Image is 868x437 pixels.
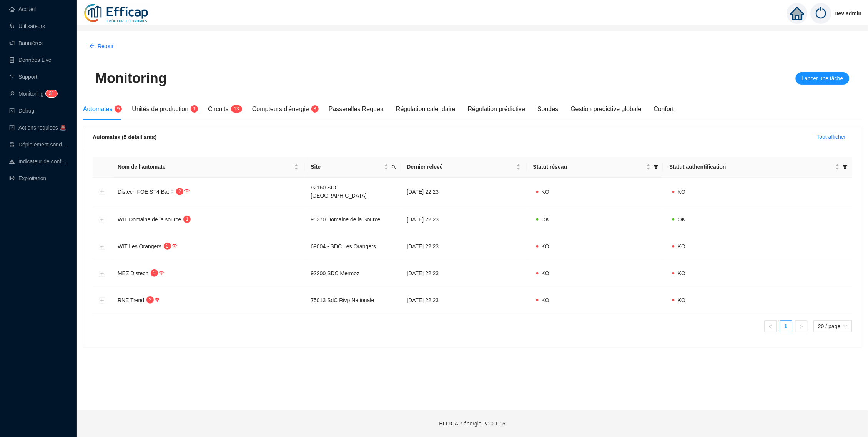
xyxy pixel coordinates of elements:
sup: 2 [151,269,158,277]
sup: 8 [311,105,319,113]
span: 2 [149,297,151,302]
button: Développer la ligne [99,297,105,304]
th: Statut réseau [527,157,663,178]
span: right [799,324,804,329]
span: filter [654,165,658,169]
span: Tout afficher [817,133,846,141]
a: databaseDonnées Live [9,57,52,63]
li: Page précédente [765,320,777,332]
span: search [390,161,398,173]
span: KO [542,243,549,249]
span: 69004 - SDC Les Orangers [311,243,376,249]
span: Automates [83,106,112,112]
span: 95370 Domaine de la Source [311,216,381,223]
button: Développer la ligne [99,217,105,223]
span: filter [652,161,660,173]
img: power [811,3,831,24]
span: wifi [172,244,177,249]
span: WIT Domaine de la source [118,216,181,223]
span: Compteurs d'énergie [252,106,309,112]
span: KO [542,297,549,303]
span: 3 [236,106,239,111]
span: MEZ Distech [118,270,148,276]
span: Dev admin [835,1,862,26]
button: Développer la ligne [99,244,105,250]
span: Statut authentification [669,163,834,171]
span: 92160 SDC [GEOGRAPHIC_DATA] [311,184,367,199]
a: clusterDéploiement sondes [9,141,68,148]
span: 1 [234,106,237,111]
span: 1 [193,106,196,111]
span: arrow-left [89,43,95,48]
button: Retour [83,40,120,52]
li: Page suivante [795,320,808,332]
a: teamUtilisateurs [9,23,45,29]
span: Lancer une tâche [802,75,843,83]
a: questionSupport [9,74,37,80]
button: right [795,320,808,332]
span: EFFICAP-énergie - v10.1.15 [439,420,506,427]
td: [DATE] 22:23 [401,178,527,206]
li: 1 [780,320,792,332]
div: Passerelles Requea [329,105,384,114]
span: wifi [155,297,160,303]
span: KO [678,189,685,195]
span: 2 [166,243,169,249]
span: filter [843,165,848,169]
span: 8 [314,106,316,111]
a: slidersExploitation [9,175,46,181]
span: Actions requises 🚨 [18,125,66,131]
span: KO [678,297,685,303]
sup: 1 [191,105,198,113]
sup: 2 [164,243,171,250]
td: [DATE] 22:23 [401,287,527,314]
a: notificationBannières [9,40,43,46]
a: 1 [780,321,792,332]
span: 2 [153,270,156,276]
span: Automates (5 défaillants) [93,134,156,140]
sup: 2 [176,188,183,195]
th: Nom de l'automate [111,157,305,178]
th: Site [305,157,401,178]
span: 9 [117,106,120,111]
th: Dernier relevé [401,157,527,178]
button: Lancer une tâche [796,72,850,85]
sup: 2 [146,296,154,304]
div: Sondes [537,105,558,114]
th: Statut authentification [663,157,852,178]
sup: 13 [231,105,242,113]
td: [DATE] 22:23 [401,233,527,260]
div: Gestion predictive globale [571,105,642,114]
span: OK [542,216,549,223]
sup: 1 [183,216,191,223]
a: heat-mapIndicateur de confort [9,158,68,164]
span: Retour [98,42,114,50]
button: Développer la ligne [99,271,105,277]
button: Tout afficher [811,131,852,143]
span: Site [311,163,382,171]
span: 92200 SDC Mermoz [311,270,360,276]
span: check-square [9,125,15,130]
span: Unités de production [132,106,188,112]
a: homeAccueil [9,6,36,12]
span: Monitoring [95,71,167,86]
span: KO [678,243,685,249]
span: home [790,7,804,20]
button: Développer la ligne [99,189,105,195]
span: Statut réseau [533,163,645,171]
span: search [392,165,396,169]
span: Distech FOE ST4 Bat F [118,189,174,195]
span: Nom de l'automate [118,163,293,171]
span: 1 [52,91,54,96]
button: left [765,320,777,332]
div: taille de la page [814,320,852,332]
span: KO [542,270,549,276]
div: Confort [654,105,674,114]
span: OK [678,216,685,223]
span: 3 [49,91,52,96]
span: 2 [178,189,181,194]
span: filter [841,161,849,173]
span: Dernier relevé [407,163,515,171]
div: Régulation prédictive [468,105,525,114]
span: 20 / page [818,321,848,332]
